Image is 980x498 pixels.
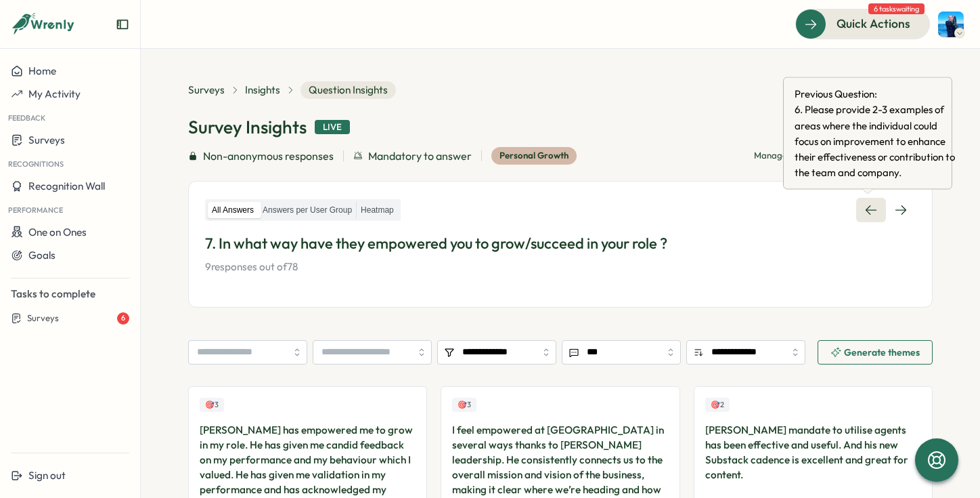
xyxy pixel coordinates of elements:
[205,260,916,274] p: 9 responses out of 78
[28,180,105,192] span: Recognition Wall
[28,469,66,482] span: Sign out
[705,423,921,482] div: [PERSON_NAME] mandate to utilise agents has been effective and useful. And his new Substack caden...
[188,83,225,98] a: Surveys
[300,81,396,99] span: Question Insights
[203,148,334,165] span: Non-anonymous responses
[938,12,964,37] img: Henry Innis
[259,202,356,219] label: Answers per User Group
[27,312,59,325] span: Surveys
[795,86,957,102] span: Previous Question:
[28,64,56,77] span: Home
[315,120,350,135] div: Live
[188,115,307,139] h1: Survey Insights
[28,226,87,238] span: One on Ones
[491,147,577,165] div: Personal Growth
[754,150,829,162] p: Managed by
[11,287,129,302] p: Tasks to complete
[200,398,224,412] div: Upvotes
[28,87,81,100] span: My Activity
[117,312,129,325] div: 6
[818,340,933,365] button: Generate themes
[795,9,930,39] button: Quick Actions
[245,83,280,98] a: Insights
[116,18,129,31] button: Expand sidebar
[837,15,910,33] span: Quick Actions
[868,3,925,14] span: 6 tasks waiting
[705,398,730,412] div: Upvotes
[368,148,472,165] span: Mandatory to answer
[357,202,398,219] label: Heatmap
[208,202,258,219] label: All Answers
[452,398,476,412] div: Upvotes
[205,233,916,254] p: 7. In what way have they empowered you to grow/succeed in your role ?
[28,133,65,146] span: Surveys
[795,102,957,180] span: 6 . Please provide 2-3 examples of areas where the individual could focus on improvement to enhan...
[28,249,55,262] span: Goals
[844,348,920,357] span: Generate themes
